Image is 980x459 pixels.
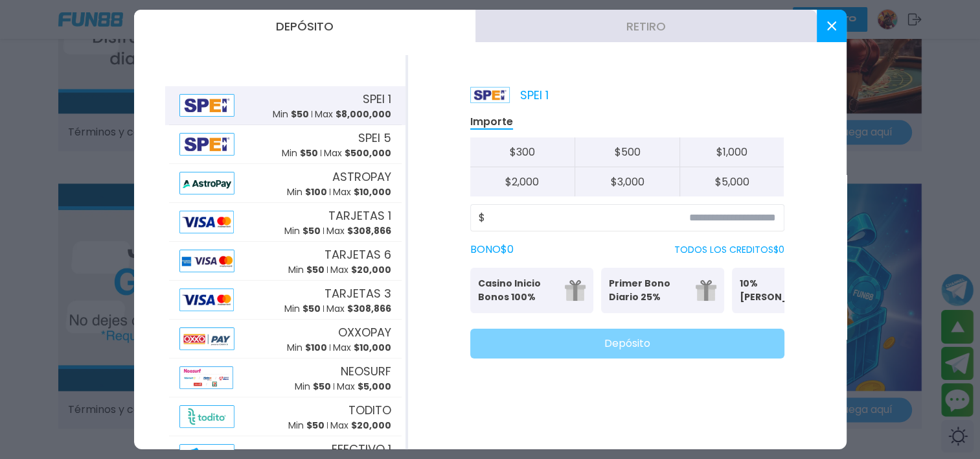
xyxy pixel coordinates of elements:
[696,280,716,301] img: gift
[287,341,327,355] p: Min
[165,320,405,359] button: AlipayOXXOPAYMin $100Max $10,000
[313,380,331,393] span: $ 50
[470,167,575,196] button: $2,000
[305,185,327,198] span: $ 100
[475,10,817,42] button: Retiro
[354,341,391,354] span: $ 10,000
[134,10,475,42] button: Depósito
[575,167,679,196] button: $3,000
[179,94,235,117] img: Alipay
[179,288,234,311] img: Alipay
[732,268,855,313] button: 10% [PERSON_NAME]
[282,147,318,160] p: Min
[273,108,309,121] p: Min
[470,242,514,257] label: BONO $ 0
[165,281,405,320] button: AlipayTARJETAS 3Min $50Max $308,866
[326,224,391,238] p: Max
[165,397,405,436] button: AlipayTODITOMin $50Max $20,000
[325,246,391,263] span: TARJETAS 6
[306,263,325,276] span: $ 50
[341,362,391,380] span: NEOSURF
[470,115,513,130] p: Importe
[336,108,391,121] span: $ 8,000,000
[179,211,234,233] img: Alipay
[284,302,321,316] p: Min
[351,263,391,276] span: $ 20,000
[333,341,391,355] p: Max
[470,87,510,103] img: Platform Logo
[345,147,391,159] span: $ 500,000
[328,207,391,224] span: TARJETAS 1
[363,90,391,108] span: SPEI 1
[179,366,233,389] img: Alipay
[565,280,586,301] img: gift
[351,419,391,432] span: $ 20,000
[337,380,391,394] p: Max
[324,147,391,160] p: Max
[302,224,321,237] span: $ 50
[470,329,784,359] button: Depósito
[674,243,784,257] p: TODOS LOS CREDITOS $ 0
[288,419,325,432] p: Min
[333,185,391,199] p: Max
[479,210,485,226] span: $
[679,137,784,167] button: $1,000
[165,164,405,203] button: AlipayASTROPAYMin $100Max $10,000
[179,133,235,156] img: Alipay
[330,419,391,432] p: Max
[287,185,327,199] p: Min
[179,172,235,194] img: Alipay
[332,440,391,458] span: EFECTIVO 1
[601,268,724,313] button: Primer Bono Diario 25%
[326,302,391,316] p: Max
[179,250,235,272] img: Alipay
[338,324,391,341] span: OXXOPAY
[609,277,688,304] p: Primer Bono Diario 25%
[315,108,391,121] p: Max
[165,359,405,397] button: AlipayNEOSURFMin $50Max $5,000
[179,405,235,428] img: Alipay
[165,86,405,125] button: AlipaySPEI 1Min $50Max $8,000,000
[470,137,575,167] button: $300
[347,224,391,237] span: $ 308,866
[295,380,331,394] p: Min
[358,129,391,147] span: SPEI 5
[306,419,325,432] span: $ 50
[302,302,321,315] span: $ 50
[348,401,391,419] span: TODITO
[305,341,327,354] span: $ 100
[354,185,391,198] span: $ 10,000
[284,224,321,238] p: Min
[291,108,309,121] span: $ 50
[330,263,391,277] p: Max
[300,147,318,159] span: $ 50
[347,302,391,315] span: $ 308,866
[470,268,593,313] button: Casino Inicio Bonos 100%
[358,380,391,393] span: $ 5,000
[325,285,391,302] span: TARJETAS 3
[332,168,391,185] span: ASTROPAY
[165,125,405,164] button: AlipaySPEI 5Min $50Max $500,000
[575,137,679,167] button: $500
[478,277,557,304] p: Casino Inicio Bonos 100%
[179,327,235,350] img: Alipay
[679,167,784,196] button: $5,000
[165,242,405,281] button: AlipayTARJETAS 6Min $50Max $20,000
[740,277,819,304] p: 10% [PERSON_NAME]
[288,263,325,277] p: Min
[165,203,405,242] button: AlipayTARJETAS 1Min $50Max $308,866
[470,86,549,104] p: SPEI 1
